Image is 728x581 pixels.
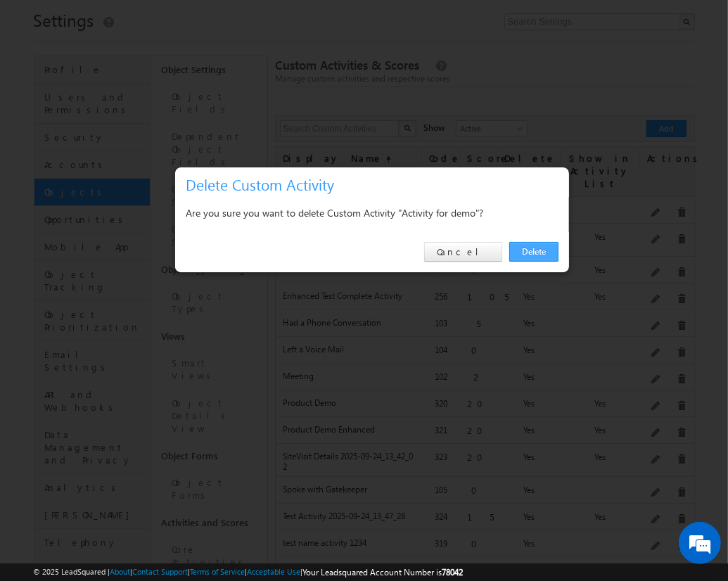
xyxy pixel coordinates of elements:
a: Terms of Service [191,567,245,576]
div: Are you sure you want to delete Custom Activity "Activity for demo"? [186,204,558,222]
span: 78042 [442,567,464,577]
img: d_60004797649_company_0_60004797649 [24,74,59,92]
div: Minimize live chat window [231,7,264,41]
div: Chat with us now [73,74,236,92]
h3: Delete Custom Activity [186,172,564,197]
span: Your Leadsquared Account Number is [303,567,464,577]
textarea: Type your message and hit 'Enter' [18,130,257,421]
span: © 2025 LeadSquared | | | | | [34,566,464,579]
a: About [110,567,131,576]
a: Acceptable Use [248,567,301,576]
em: Start Chat [191,433,255,452]
a: Delete [509,242,558,262]
a: Contact Support [133,567,189,576]
a: Cancel [424,242,502,262]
